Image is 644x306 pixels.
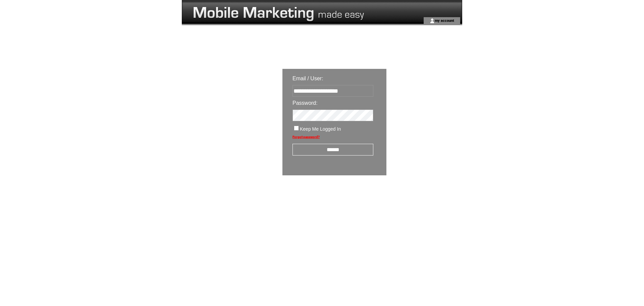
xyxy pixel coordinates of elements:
span: Email / User: [292,76,323,81]
a: my account [435,18,454,23]
a: Forgot password? [292,135,320,139]
img: transparent.png [406,192,439,201]
img: account_icon.gif [430,18,435,24]
span: Password: [292,100,318,106]
span: Keep Me Logged In [300,126,341,132]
